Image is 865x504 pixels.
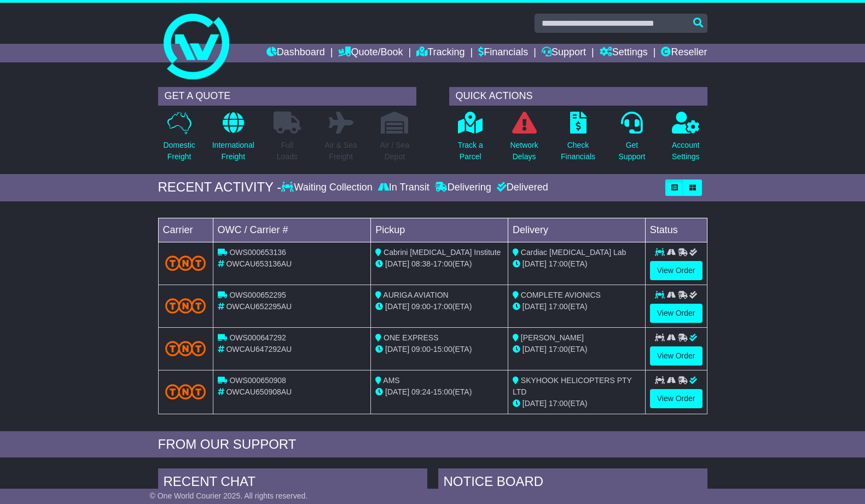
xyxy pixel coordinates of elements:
[618,111,646,169] a: GetSupport
[212,111,255,169] a: InternationalFreight
[513,398,641,409] div: (ETA)
[411,302,431,311] span: 09:00
[213,218,371,242] td: OWC / Carrier #
[521,291,601,299] span: COMPLETE AVIONICS
[478,44,528,62] a: Financials
[375,258,503,270] div: - (ETA)
[163,140,195,163] p: Domestic Freight
[432,182,494,194] div: Delivering
[513,376,632,396] span: SKYHOOK HELICOPTERS PTY LTD
[438,468,707,498] div: NOTICE BOARD
[158,218,213,242] td: Carrier
[212,140,254,163] p: International Freight
[513,344,641,355] div: (ETA)
[618,140,645,163] p: Get Support
[457,111,484,169] a: Track aParcel
[226,345,292,354] span: OWCAU647292AU
[158,179,282,195] div: RECENT ACTIVITY -
[281,182,375,194] div: Waiting Collection
[371,218,508,242] td: Pickup
[513,258,641,270] div: (ETA)
[383,376,399,385] span: AMS
[274,140,301,163] p: Full Loads
[165,341,206,356] img: TNT_Domestic.png
[411,259,431,268] span: 08:38
[383,291,448,299] span: AURIGA AVIATION
[549,259,568,268] span: 17:00
[650,346,703,366] a: View Order
[226,387,292,396] span: OWCAU650908AU
[521,333,584,342] span: [PERSON_NAME]
[433,387,452,396] span: 15:00
[229,248,286,257] span: OWS000653136
[449,87,707,106] div: QUICK ACTIONS
[523,302,547,311] span: [DATE]
[458,140,483,163] p: Track a Parcel
[385,345,409,354] span: [DATE]
[416,44,465,62] a: Tracking
[226,259,292,268] span: OWCAU653136AU
[671,111,700,169] a: AccountSettings
[325,140,357,163] p: Air & Sea Freight
[338,44,403,62] a: Quote/Book
[549,399,568,408] span: 17:00
[542,44,586,62] a: Support
[509,111,538,169] a: NetworkDelays
[494,182,548,194] div: Delivered
[165,298,206,313] img: TNT_Domestic.png
[523,259,547,268] span: [DATE]
[266,44,325,62] a: Dashboard
[561,140,595,163] p: Check Financials
[375,344,503,355] div: - (ETA)
[661,44,707,62] a: Reseller
[375,182,432,194] div: In Transit
[165,256,206,270] img: TNT_Domestic.png
[560,111,596,169] a: CheckFinancials
[433,302,452,311] span: 17:00
[411,345,431,354] span: 09:00
[600,44,648,62] a: Settings
[385,259,409,268] span: [DATE]
[226,302,292,311] span: OWCAU652295AU
[523,345,547,354] span: [DATE]
[549,345,568,354] span: 17:00
[672,140,700,163] p: Account Settings
[513,301,641,312] div: (ETA)
[510,140,538,163] p: Network Delays
[411,387,431,396] span: 09:24
[165,384,206,399] img: TNT_Domestic.png
[384,333,438,342] span: ONE EXPRESS
[384,248,501,257] span: Cabrini [MEDICAL_DATA] Institute
[650,261,703,280] a: View Order
[385,387,409,396] span: [DATE]
[385,302,409,311] span: [DATE]
[650,304,703,323] a: View Order
[150,491,308,500] span: © One World Courier 2025. All rights reserved.
[433,345,452,354] span: 15:00
[229,333,286,342] span: OWS000647292
[162,111,195,169] a: DomesticFreight
[521,248,626,257] span: Cardiac [MEDICAL_DATA] Lab
[158,468,427,498] div: RECENT CHAT
[508,218,645,242] td: Delivery
[375,386,503,398] div: - (ETA)
[523,399,547,408] span: [DATE]
[158,87,416,106] div: GET A QUOTE
[229,376,286,385] span: OWS000650908
[549,302,568,311] span: 17:00
[645,218,707,242] td: Status
[229,291,286,299] span: OWS000652295
[375,301,503,312] div: - (ETA)
[380,140,410,163] p: Air / Sea Depot
[433,259,452,268] span: 17:00
[650,389,703,408] a: View Order
[158,437,707,453] div: FROM OUR SUPPORT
